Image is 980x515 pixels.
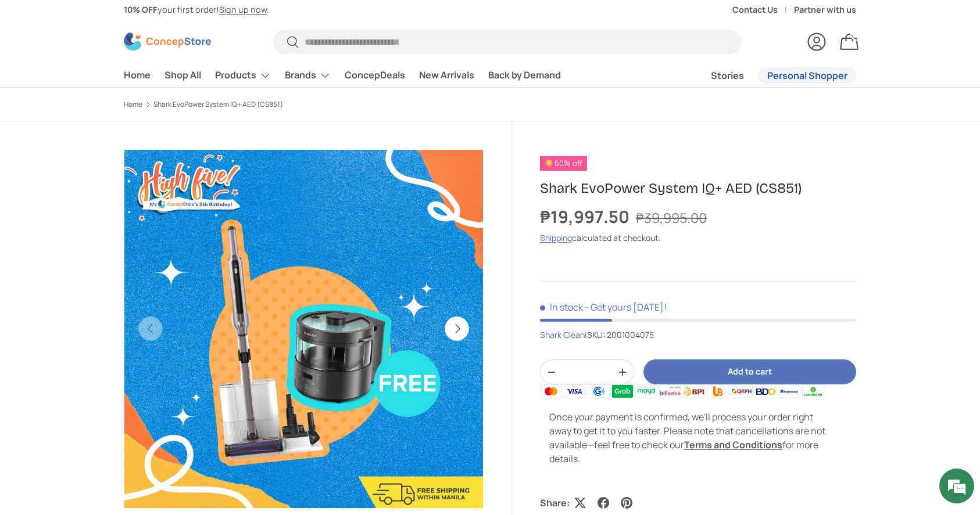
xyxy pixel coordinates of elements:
a: Contact Us [732,3,794,16]
span: 50% off [540,156,587,171]
img: ConcepStore [124,33,211,51]
span: SKU: [587,329,605,340]
p: Once your payment is confirmed, we'll process your order right away to get it to you faster. Plea... [549,410,831,466]
img: master [540,384,562,398]
img: bdo [754,384,777,398]
span: 1 [856,30,859,38]
img: ubp [707,384,729,398]
a: Home [124,101,142,108]
a: Sign up now [219,4,267,15]
h1: Shark EvoPower System IQ+ AED (CS851) [540,179,856,197]
span: | [585,329,654,340]
a: ConcepDeals [345,64,405,87]
img: landbank [802,384,824,398]
a: Partner with us [794,3,856,16]
summary: Brands [278,64,338,87]
a: Shark EvoPower System IQ+ AED (CS851) [153,101,283,108]
img: bpi [683,384,705,398]
span: 2001004075 [607,329,654,340]
nav: Primary [124,64,561,87]
img: billease [659,384,681,398]
img: visa [564,384,586,398]
a: New Arrivals [419,64,474,87]
img: qrph [731,384,753,398]
s: ₱39,995.00 [636,208,707,227]
a: Back by Demand [488,64,561,87]
a: Stories [711,64,744,87]
a: Shop All [164,64,201,87]
img: metrobank [778,384,800,398]
div: calculated at checkout. [540,232,856,244]
a: Terms and Conditions [684,438,782,451]
strong: ₱19,997.50 [540,205,632,228]
a: Products [215,64,271,87]
img: grabpay [611,384,634,398]
img: gcash [588,384,610,398]
a: Shipping [540,232,572,243]
button: Add to cart [643,359,856,384]
nav: Breadcrumbs [124,99,512,110]
nav: Secondary [683,64,856,87]
span: Personal Shopper [767,71,847,80]
a: Home [124,64,151,87]
a: Personal Shopper [758,67,856,84]
p: your first order! . [124,3,269,16]
span: In stock [540,301,583,314]
summary: Products [208,64,278,87]
img: maya [635,384,657,398]
a: Shark Clean [540,329,585,340]
strong: 10% OFF [124,4,158,15]
p: - Get yours [DATE]! [585,301,667,314]
a: Brands [285,64,331,87]
p: Share: [540,496,570,510]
